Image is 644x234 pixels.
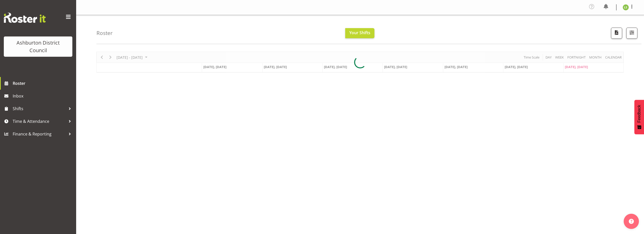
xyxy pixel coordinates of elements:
button: Feedback - Show survey [634,100,644,134]
span: Finance & Reporting [13,130,66,138]
button: Filter Shifts [626,28,637,39]
button: Download a PDF of the roster according to the set date range. [611,28,622,39]
img: help-xxl-2.png [629,219,634,224]
span: Shifts [13,105,66,112]
span: Feedback [637,105,641,123]
button: Your Shifts [345,28,374,38]
span: Time & Attendance [13,118,66,125]
h4: Roster [96,30,113,36]
div: Ashburton District Council [9,39,67,54]
img: liam-stewart8677.jpg [623,4,629,10]
span: Inbox [13,92,74,100]
span: Your Shifts [349,30,370,35]
span: Roster [13,80,74,87]
img: Rosterit website logo [4,13,46,23]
